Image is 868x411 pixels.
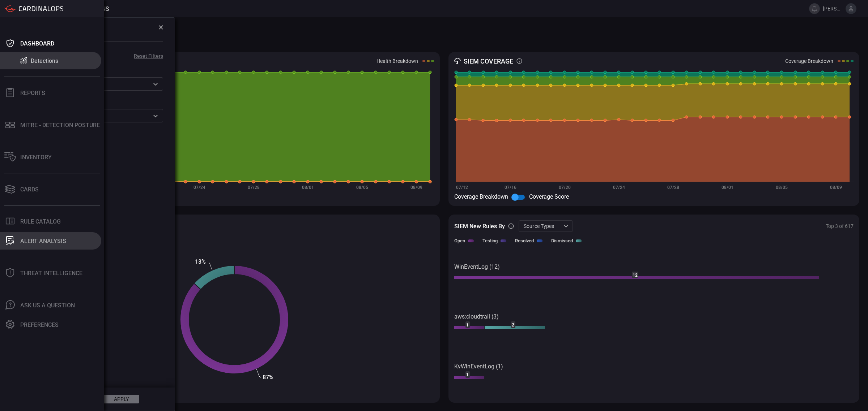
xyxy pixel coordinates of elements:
[776,185,788,190] text: 08/05
[454,263,500,270] text: WinEventLog (12)
[551,238,573,243] label: Dismissed
[302,185,314,190] text: 08/01
[559,185,571,190] text: 07/20
[515,238,534,243] label: Resolved
[454,238,465,243] label: Open
[667,185,679,190] text: 07/28
[466,323,469,328] text: 1
[785,58,833,64] label: Coverage Breakdown
[20,154,52,161] div: Inventory
[466,372,469,377] text: 1
[512,323,514,328] text: 2
[20,302,75,309] div: Ask Us A Question
[454,313,499,320] text: aws:cloudtrail (3)
[830,185,842,190] text: 08/09
[505,185,516,190] text: 07/16
[454,223,505,230] h3: SIEM New Rules by
[193,185,205,190] text: 07/24
[20,186,39,193] div: Cards
[20,321,59,328] div: Preferences
[20,40,54,47] div: Dashboard
[823,6,843,12] span: [PERSON_NAME][EMAIL_ADDRESS][DOMAIN_NAME]
[195,258,206,265] text: 13%
[20,90,45,96] div: Reports
[248,185,260,190] text: 07/28
[20,238,66,245] div: ALERT ANALYSIS
[150,111,161,121] button: Open
[529,193,569,200] span: Coverage Score
[20,218,61,225] div: Rule Catalog
[482,238,498,243] label: Testing
[722,185,733,190] text: 08/01
[31,57,58,64] div: Detections
[20,122,100,129] div: MITRE - Detection Posture
[456,185,468,190] text: 07/12
[524,222,561,230] p: source types
[376,58,418,64] label: Health Breakdown
[20,270,82,277] div: Threat Intelligence
[150,79,161,89] button: Open
[454,193,508,200] span: Coverage Breakdown
[613,185,625,190] text: 07/24
[454,363,503,370] text: KvWinEventLog (1)
[356,185,368,190] text: 08/05
[263,374,273,381] text: 87%
[410,185,422,190] text: 08/09
[633,273,638,278] text: 12
[826,223,854,229] div: Top 3 of 617
[464,57,513,65] h3: SIEM Coverage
